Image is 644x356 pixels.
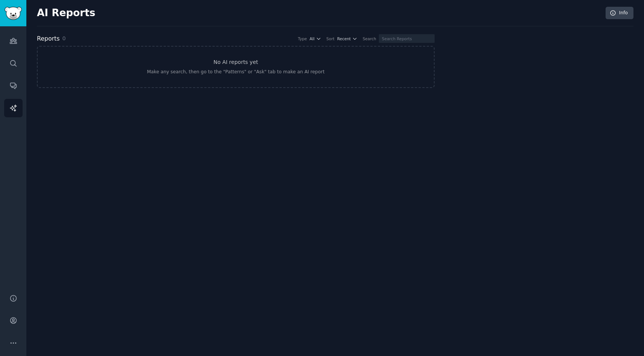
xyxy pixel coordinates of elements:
[606,7,633,20] a: Info
[37,34,60,44] h2: Reports
[37,7,95,19] h2: AI Reports
[147,69,324,76] div: Make any search, then go to the "Patterns" or "Ask" tab to make an AI report
[5,7,22,20] img: GummySearch logo
[214,58,258,66] h3: No AI reports yet
[379,34,435,43] input: Search Reports
[327,36,335,41] div: Sort
[298,36,307,41] div: Type
[310,36,321,41] button: All
[337,36,357,41] button: Recent
[62,35,66,41] span: 0
[363,36,376,41] div: Search
[337,36,351,41] span: Recent
[310,36,314,41] span: All
[37,46,435,88] a: No AI reports yetMake any search, then go to the "Patterns" or "Ask" tab to make an AI report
